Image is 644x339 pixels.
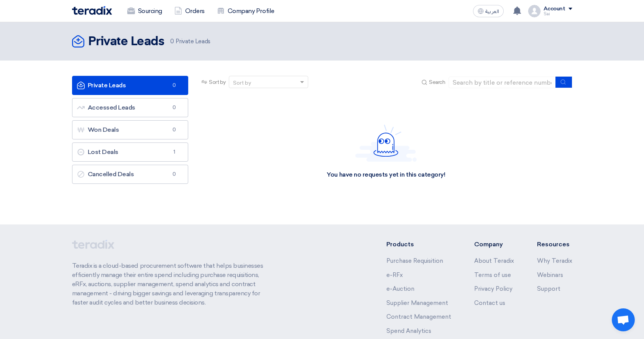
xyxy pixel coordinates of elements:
span: Private Leads [170,37,210,46]
a: Support [537,285,560,292]
a: Open chat [612,308,635,331]
a: About Teradix [474,257,514,264]
span: Search [429,78,445,86]
a: Supplier Management [386,300,448,306]
a: Privacy Policy [474,285,513,292]
span: 0 [170,38,174,45]
a: Terms of use [474,272,511,278]
img: profile_test.png [528,5,540,17]
button: العربية [473,5,504,17]
a: Accessed Leads0 [72,98,189,117]
p: Teradix is a cloud-based procurement software that helps businesses efficiently manage their enti... [72,261,272,307]
div: You have no requests yet in this category! [327,171,445,179]
a: e-RFx [386,272,403,278]
div: Sort by [233,79,251,87]
span: 0 [169,126,179,134]
li: Products [386,240,451,249]
a: Company Profile [211,3,281,20]
a: Webinars [537,272,563,278]
a: Contract Management [386,313,451,320]
a: Private Leads0 [72,76,189,95]
img: Hello [355,124,417,162]
a: Spend Analytics [386,328,431,334]
a: Purchase Requisition [386,257,443,264]
input: Search by title or reference number [449,77,556,88]
a: Why Teradix [537,257,572,264]
a: Contact us [474,300,505,306]
span: 0 [169,82,179,89]
div: Account [544,6,565,12]
span: العربية [485,9,499,14]
a: Won Deals0 [72,120,189,139]
a: Cancelled Deals0 [72,165,189,184]
div: Sai [544,12,572,16]
a: Orders [168,3,211,20]
span: 0 [169,170,179,178]
a: Lost Deals1 [72,142,189,162]
img: Teradix logo [72,6,112,15]
li: Resources [537,240,572,249]
span: 1 [169,148,179,156]
span: 0 [169,104,179,111]
li: Company [474,240,514,249]
h2: Private Leads [88,34,164,49]
a: Sourcing [121,3,168,20]
span: Sort by [209,78,226,86]
a: e-Auction [386,285,414,292]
